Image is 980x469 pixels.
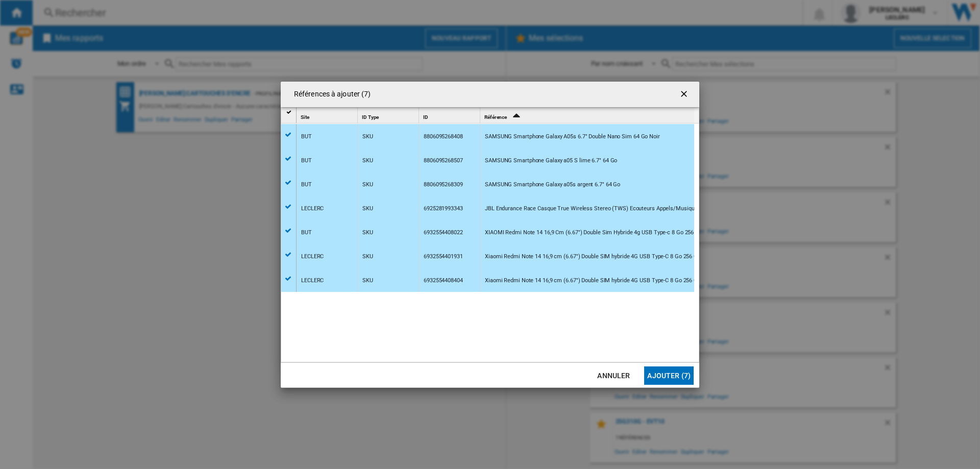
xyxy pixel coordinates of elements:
[679,89,691,101] ng-md-icon: getI18NText('BUTTONS.CLOSE_DIALOG')
[301,269,324,292] div: LECLERC
[301,197,324,220] div: LECLERC
[301,125,312,149] div: BUT
[362,221,373,244] div: SKU
[485,269,740,292] div: Xiaomi Redmi Note 14 16,9 cm (6.67") Double SIM hybride 4G USB Type-C 8 Go 256 Go 5500 mAh Bleu
[301,221,312,244] div: BUT
[362,245,373,268] div: SKU
[301,149,312,172] div: BUT
[485,149,617,172] div: SAMSUNG Smartphone Galaxy a05 S lime 6.7" 64 Go
[485,125,660,149] div: SAMSUNG Smartphone Galaxy A05s 6.7" Double Nano Sim 64 Go Noir
[485,245,740,268] div: Xiaomi Redmi Note 14 16,9 cm (6.67") Double SIM hybride 4G USB Type-C 8 Go 256 Go 5500 mAh Noir
[299,108,357,124] div: Sort None
[362,269,373,292] div: SKU
[424,173,463,196] div: 8806095268309
[482,108,694,124] div: Sort Ascending
[362,114,379,120] span: ID Type
[421,108,480,124] div: Sort None
[424,245,463,268] div: 6932554401931
[362,197,373,220] div: SKU
[484,114,507,120] span: Référence
[362,149,373,172] div: SKU
[424,149,463,172] div: 8806095268507
[424,269,463,292] div: 6932554408404
[289,89,371,100] h4: Références à ajouter (7)
[675,84,695,105] button: getI18NText('BUTTONS.CLOSE_DIALOG')
[301,173,312,196] div: BUT
[301,245,324,268] div: LECLERC
[482,108,694,124] div: Référence Sort Ascending
[423,114,428,120] span: ID
[299,108,357,124] div: Site Sort None
[421,108,480,124] div: ID Sort None
[362,125,373,149] div: SKU
[644,366,694,385] button: Ajouter (7)
[485,197,735,220] div: JBL Endurance Race Casque True Wireless Stereo (TWS) Ecouteurs Appels/Musique Bluetooth Noir
[301,114,309,120] span: Site
[485,221,741,244] div: XIAOMI Redmi Note 14 16,9 Cm (6.67") Double Sim Hybride 4g USB Type-c 8 Go 256 Go 5500 Mah Vert
[360,108,419,124] div: Sort None
[360,108,419,124] div: ID Type Sort None
[424,221,463,244] div: 6932554408022
[424,197,463,220] div: 6925281993343
[485,173,620,196] div: SAMSUNG Smartphone Galaxy a05s argent 6.7" 64 Go
[591,366,636,385] button: Annuler
[424,125,463,149] div: 8806095268408
[508,114,524,120] span: Sort Ascending
[362,173,373,196] div: SKU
